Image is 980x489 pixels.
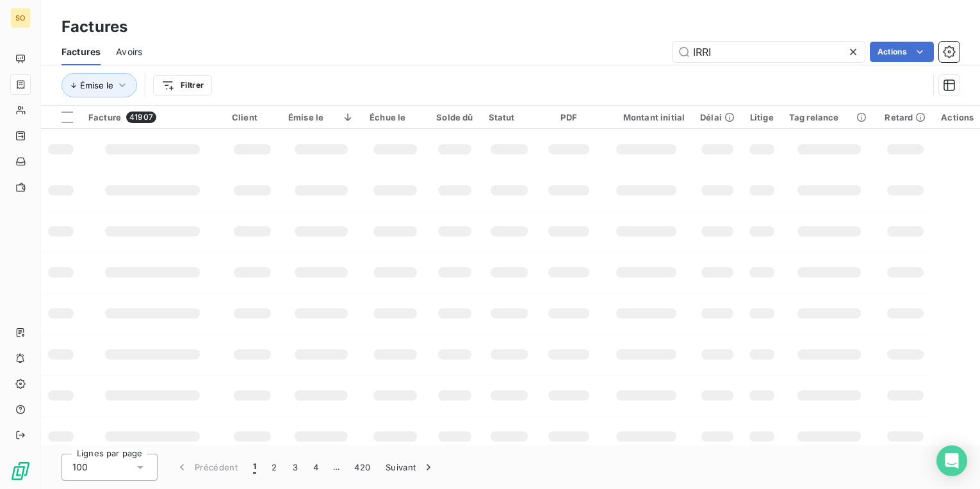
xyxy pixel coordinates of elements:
[347,454,378,481] button: 420
[750,112,774,122] div: Litige
[253,461,256,474] span: 1
[545,112,592,122] div: PDF
[245,454,264,481] button: 1
[306,454,326,481] button: 4
[700,112,735,122] div: Délai
[168,454,245,481] button: Précédent
[673,42,865,62] input: Rechercher
[936,445,967,476] div: Open Intercom Messenger
[326,457,347,477] span: …
[941,112,974,122] div: Actions
[789,112,870,122] div: Tag relance
[10,8,31,28] div: SO
[232,112,273,122] div: Client
[370,112,421,122] div: Échue le
[61,73,137,97] button: Émise le
[88,112,121,122] span: Facture
[885,112,926,122] div: Retard
[264,454,284,481] button: 2
[153,75,212,95] button: Filtrer
[61,46,101,58] span: Factures
[489,112,530,122] div: Statut
[285,454,306,481] button: 3
[288,112,354,122] div: Émise le
[378,454,443,481] button: Suivant
[10,461,31,481] img: Logo LeanPay
[608,112,685,122] div: Montant initial
[126,112,156,123] span: 41907
[72,461,88,474] span: 100
[870,42,934,62] button: Actions
[116,46,142,58] span: Avoirs
[61,15,127,38] h3: Factures
[80,80,113,90] span: Émise le
[436,112,473,122] div: Solde dû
